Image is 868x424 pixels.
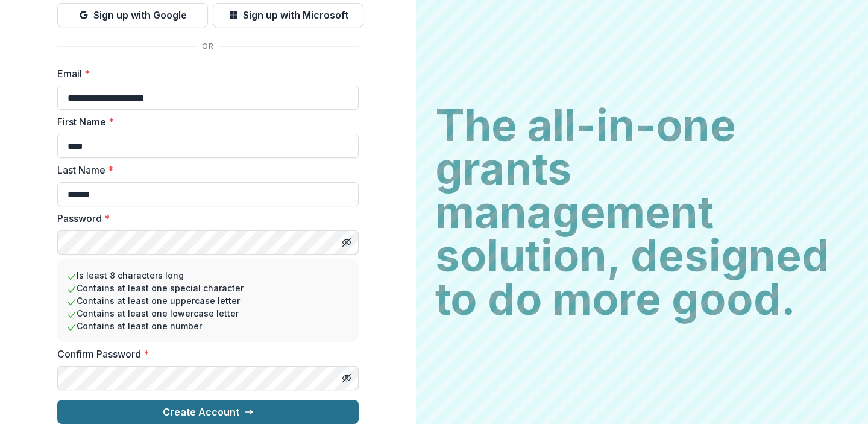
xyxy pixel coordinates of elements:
label: Confirm Password [57,347,351,361]
label: Password [57,211,351,226]
label: First Name [57,115,351,129]
button: Toggle password visibility [337,369,356,388]
button: Sign up with Google [57,3,208,27]
label: Last Name [57,163,351,177]
li: Contains at least one uppercase letter [67,294,349,307]
button: Toggle password visibility [337,233,356,252]
li: Contains at least one number [67,320,349,332]
li: Contains at least one special character [67,282,349,294]
button: Sign up with Microsoft [213,3,363,27]
button: Create Account [57,400,359,424]
li: Contains at least one lowercase letter [67,307,349,320]
label: Email [57,66,351,81]
li: Is least 8 characters long [67,269,349,282]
